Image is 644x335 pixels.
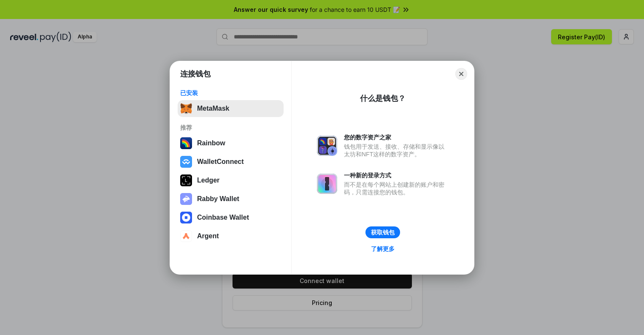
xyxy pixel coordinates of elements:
h1: 连接钱包 [180,69,211,79]
div: 一种新的登录方式 [344,172,449,179]
div: 您的数字资产之家 [344,133,449,141]
img: svg+xml,%3Csvg%20xmlns%3D%22http%3A%2F%2Fwww.w3.org%2F2000%2Fsvg%22%20fill%3D%22none%22%20viewBox... [317,136,337,156]
a: 了解更多 [366,243,400,254]
button: 获取钱包 [365,226,400,238]
div: 推荐 [180,124,281,131]
div: 而不是在每个网站上创建新的账户和密码，只需连接您的钱包。 [344,181,449,196]
img: svg+xml,%3Csvg%20width%3D%2228%22%20height%3D%2228%22%20viewBox%3D%220%200%2028%2028%22%20fill%3D... [180,156,192,168]
img: svg+xml,%3Csvg%20width%3D%2228%22%20height%3D%2228%22%20viewBox%3D%220%200%2028%2028%22%20fill%3D... [180,230,192,242]
button: Ledger [178,172,284,189]
img: svg+xml,%3Csvg%20width%3D%2228%22%20height%3D%2228%22%20viewBox%3D%220%200%2028%2028%22%20fill%3D... [180,212,192,223]
div: 了解更多 [371,245,395,253]
div: 什么是钱包？ [360,93,406,103]
div: Rabby Wallet [197,195,239,203]
button: Rabby Wallet [178,191,284,207]
div: 钱包用于发送、接收、存储和显示像以太坊和NFT这样的数字资产。 [344,143,449,158]
button: Coinbase Wallet [178,209,284,226]
img: svg+xml,%3Csvg%20xmlns%3D%22http%3A%2F%2Fwww.w3.org%2F2000%2Fsvg%22%20fill%3D%22none%22%20viewBox... [180,193,192,205]
button: Argent [178,228,284,245]
div: Coinbase Wallet [197,214,249,221]
div: 已安装 [180,89,281,97]
div: WalletConnect [197,158,244,166]
div: Argent [197,232,219,240]
div: MetaMask [197,105,229,112]
div: 获取钱包 [371,229,395,236]
img: svg+xml,%3Csvg%20width%3D%22120%22%20height%3D%22120%22%20viewBox%3D%220%200%20120%20120%22%20fil... [180,137,192,149]
button: Rainbow [178,135,284,152]
button: MetaMask [178,100,284,117]
button: Close [455,68,467,80]
img: svg+xml,%3Csvg%20fill%3D%22none%22%20height%3D%2233%22%20viewBox%3D%220%200%2035%2033%22%20width%... [180,103,192,114]
button: WalletConnect [178,153,284,170]
div: Ledger [197,177,219,184]
div: Rainbow [197,139,225,147]
img: svg+xml,%3Csvg%20xmlns%3D%22http%3A%2F%2Fwww.w3.org%2F2000%2Fsvg%22%20width%3D%2228%22%20height%3... [180,174,192,186]
img: svg+xml,%3Csvg%20xmlns%3D%22http%3A%2F%2Fwww.w3.org%2F2000%2Fsvg%22%20fill%3D%22none%22%20viewBox... [317,174,337,194]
